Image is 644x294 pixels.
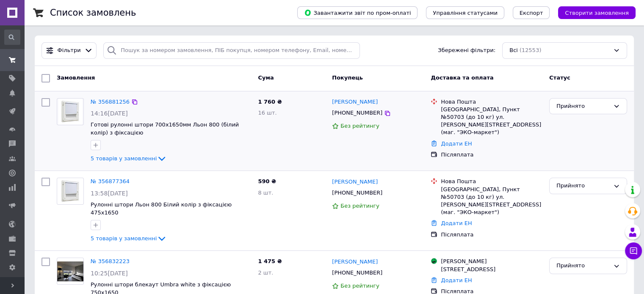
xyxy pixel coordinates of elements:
div: Післяплата [441,231,542,239]
span: [PHONE_NUMBER] [332,190,382,196]
span: Збережені фільтри: [438,47,495,55]
div: Нова Пошта [441,178,542,185]
a: Рулонні штори Льон 800 Білий колір з фіксацією 475х1650 [91,201,232,216]
span: 16 шт. [258,110,276,116]
span: Без рейтингу [340,123,379,129]
span: 14:16[DATE] [91,110,128,117]
button: Створити замовлення [558,6,636,19]
span: [PHONE_NUMBER] [332,269,382,276]
span: 10:25[DATE] [91,270,128,277]
a: Додати ЕН [441,140,472,147]
a: 5 товарів у замовленні [91,235,167,242]
img: Фото товару [57,261,83,281]
div: Післяплата [441,151,542,159]
span: 13:58[DATE] [91,190,128,197]
span: Завантажити звіт по пром-оплаті [304,9,411,16]
input: Пошук за номером замовлення, ПІБ покупця, номером телефону, Email, номером накладної [103,42,360,59]
a: Створити замовлення [550,9,636,16]
img: Фото товару [58,99,83,125]
span: Замовлення [57,74,95,81]
a: № 356881256 [91,99,130,105]
span: Доставка та оплата [431,74,493,81]
button: Експорт [513,6,550,19]
div: [GEOGRAPHIC_DATA], Пункт №50703 (до 10 кг) ул. [PERSON_NAME][STREET_ADDRESS] (маг. "ЭКО-маркет") [441,106,542,137]
a: [PERSON_NAME] [332,178,378,186]
span: Експорт [520,10,543,16]
a: Фото товару [57,98,84,125]
a: [PERSON_NAME] [332,98,378,106]
span: 5 товарів у замовленні [91,235,157,242]
span: Статус [549,74,570,81]
span: (12553) [520,47,542,53]
span: Створити замовлення [565,10,629,16]
span: 2 шт. [258,269,273,276]
button: Управління статусами [426,6,504,19]
span: 8 шт. [258,190,273,196]
a: № 356877364 [91,178,130,184]
span: Всі [509,47,518,55]
div: Прийнято [556,102,610,111]
a: Фото товару [57,178,84,205]
span: 5 товарів у замовленні [91,155,157,162]
span: 1 760 ₴ [258,99,282,105]
span: Без рейтингу [340,283,379,289]
span: Без рейтингу [340,203,379,209]
a: Додати ЕН [441,277,472,283]
div: [GEOGRAPHIC_DATA], Пункт №50703 (до 10 кг) ул. [PERSON_NAME][STREET_ADDRESS] (маг. "ЭКО-маркет") [441,186,542,217]
h1: Список замовлень [50,8,136,18]
span: Cума [258,74,274,81]
span: Покупець [332,74,363,81]
button: Завантажити звіт по пром-оплаті [297,6,417,19]
img: Фото товару [58,178,83,204]
div: [STREET_ADDRESS] [441,266,542,273]
span: 1 475 ₴ [258,258,282,264]
div: Прийнято [556,181,610,190]
a: Додати ЕН [441,220,472,226]
div: Нова Пошта [441,98,542,106]
a: Готові рулонні штори 700х1650мм Льон 800 (білий колір) з фіксацією [91,121,239,136]
a: [PERSON_NAME] [332,258,378,266]
a: № 356832223 [91,258,130,264]
span: Управління статусами [433,10,498,16]
span: [PHONE_NUMBER] [332,110,382,116]
a: Фото товару [57,258,84,285]
div: [PERSON_NAME] [441,258,542,265]
span: Фільтри [58,47,81,55]
button: Чат з покупцем [625,242,642,259]
a: 5 товарів у замовленні [91,155,167,162]
div: Прийнято [556,261,610,270]
span: 590 ₴ [258,178,276,184]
